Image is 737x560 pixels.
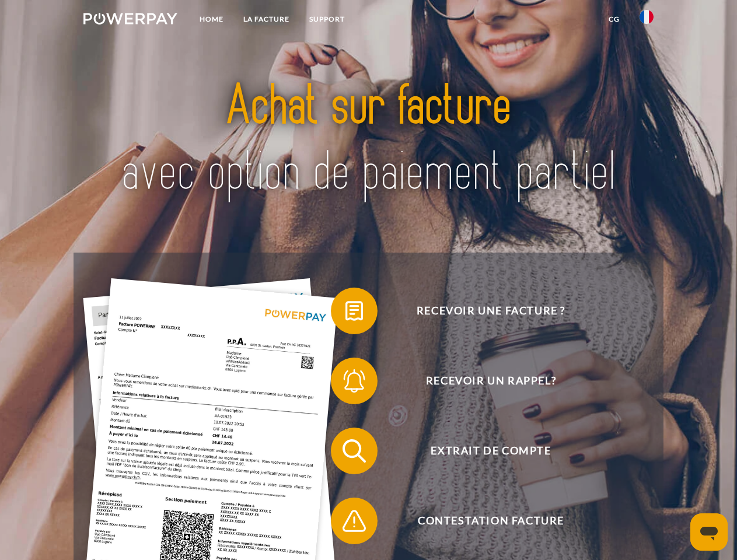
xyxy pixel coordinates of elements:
button: Contestation Facture [331,498,634,544]
img: qb_search.svg [340,436,369,466]
span: Recevoir une facture ? [348,288,634,334]
span: Recevoir un rappel? [348,358,634,404]
span: Contestation Facture [348,498,634,544]
img: qb_bell.svg [340,366,369,395]
img: fr [640,10,654,24]
a: Home [190,9,233,30]
button: Recevoir un rappel? [331,358,634,404]
a: Support [299,9,355,30]
img: qb_warning.svg [340,506,369,535]
button: Recevoir une facture ? [331,288,634,334]
iframe: Bouton de lancement de la fenêtre de messagerie [690,513,728,551]
a: LA FACTURE [233,9,299,30]
span: Extrait de compte [348,428,634,474]
img: qb_bill.svg [340,296,369,325]
a: CG [599,9,630,30]
button: Extrait de compte [331,428,634,474]
img: title-powerpay_fr.svg [111,56,626,223]
img: logo-powerpay-white.svg [83,13,177,24]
